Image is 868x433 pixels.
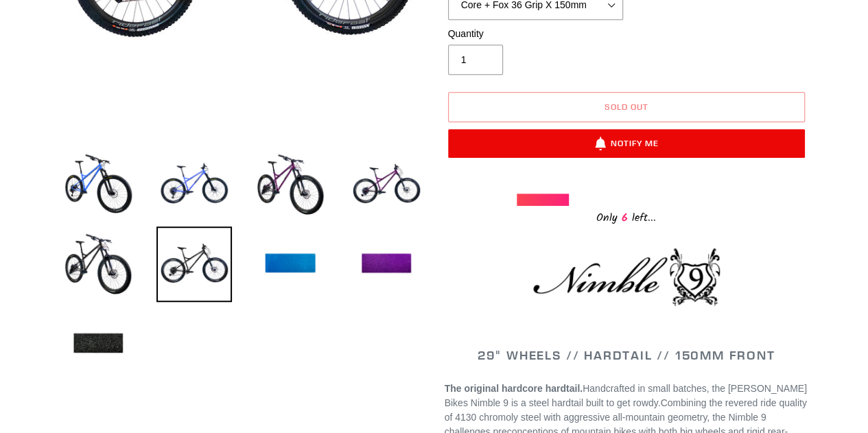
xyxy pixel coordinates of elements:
[448,92,805,122] button: Sold out
[60,147,136,222] img: Load image into Gallery viewer, NIMBLE 9 - Complete Bike
[445,383,807,408] span: Handcrafted in small batches, the [PERSON_NAME] Bikes Nimble 9 is a steel hardtail built to get r...
[605,102,648,112] span: Sold out
[349,147,424,222] img: Load image into Gallery viewer, NIMBLE 9 - Complete Bike
[156,147,232,222] img: Load image into Gallery viewer, NIMBLE 9 - Complete Bike
[60,306,136,382] img: Load image into Gallery viewer, NIMBLE 9 - Complete Bike
[60,226,136,302] img: Load image into Gallery viewer, NIMBLE 9 - Complete Bike
[517,206,736,227] div: Only left...
[156,226,232,302] img: Load image into Gallery viewer, NIMBLE 9 - Complete Bike
[349,226,424,302] img: Load image into Gallery viewer, NIMBLE 9 - Complete Bike
[445,383,583,394] strong: The original hardcore hardtail.
[253,226,328,302] img: Load image into Gallery viewer, NIMBLE 9 - Complete Bike
[253,147,328,222] img: Load image into Gallery viewer, NIMBLE 9 - Complete Bike
[618,209,632,226] span: 6
[448,129,805,158] button: Notify Me
[478,347,775,363] span: 29" WHEELS // HARDTAIL // 150MM FRONT
[448,27,623,41] label: Quantity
